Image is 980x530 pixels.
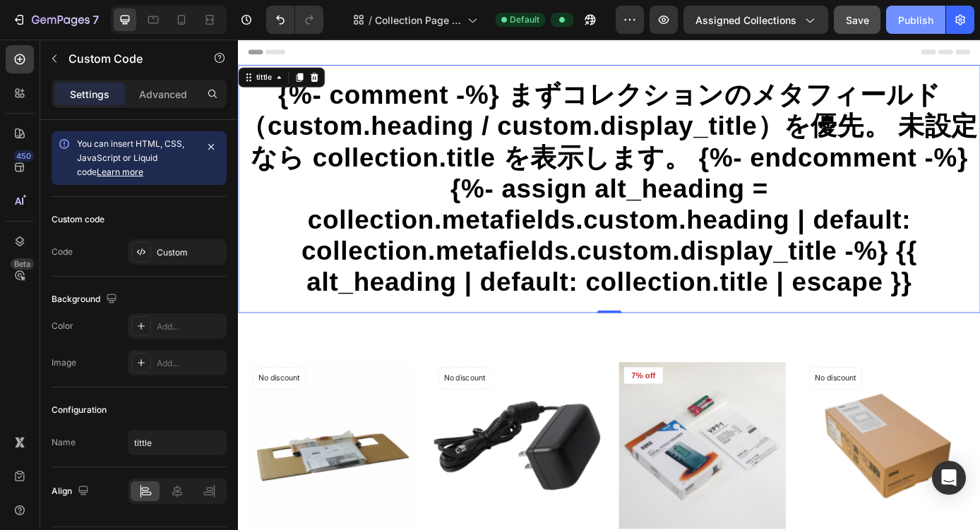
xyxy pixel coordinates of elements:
[6,6,105,34] button: 7
[52,213,104,226] div: Custom code
[157,357,223,370] div: Add...
[77,138,184,177] span: You can insert HTML, CSS, JavaScript or Liquid code
[695,13,796,28] span: Assigned Collections
[97,167,143,177] a: Learn more
[898,13,933,28] div: Publish
[52,246,73,258] div: Code
[52,320,73,332] div: Color
[932,461,966,495] div: Open Intercom Messenger
[11,258,34,270] div: Beta
[139,87,187,102] p: Advanced
[683,6,828,34] button: Assigned Collections
[92,11,99,28] p: 7
[658,380,705,393] p: No discount
[510,13,539,26] span: Default
[266,6,323,34] div: Undo/Redo
[846,14,869,26] span: Save
[886,6,945,34] button: Publish
[68,50,189,67] p: Custom Code
[375,13,462,28] span: Collection Page - [DATE] 10:23:17
[369,13,372,28] span: /
[52,290,120,309] div: Background
[13,150,34,162] div: 450
[52,436,76,449] div: Name
[834,6,880,34] button: Save
[70,87,109,102] p: Settings
[52,356,76,369] div: Image
[238,40,980,530] iframe: Design area
[52,404,107,416] div: Configuration
[157,320,223,333] div: Add...
[157,246,223,259] div: Custom
[440,374,484,394] pre: 7% off
[52,482,92,501] div: Align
